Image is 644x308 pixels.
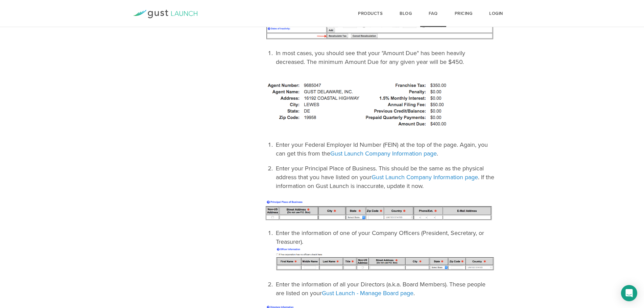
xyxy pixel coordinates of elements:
[264,196,495,222] img: how-do-i-pay-my-delaware-franchise-taxes-img5-08bb14c40a2d783f9b7237be37a681f52679446918a67d38cc9...
[275,49,495,66] li: In most cases, you should see that your "Amount Due" has been heavily decreased. The minimum Amou...
[372,173,478,181] a: Gust Launch Company Information page
[276,280,495,298] p: Enter the information of all your Directors (a.k.a. Board Members). These people are listed on yo...
[276,246,495,274] img: how-do-i-pay-my-delaware-franchise-taxes-img6-7a56e5cf13f0c73ba243973d75574320c842a5e2ae07315ef78...
[276,164,495,190] p: Enter your Principal Place of Business. This should be the same as the physical address that you ...
[621,285,637,301] div: Open Intercom Messenger
[276,229,495,274] p: Enter the information of one of your Company Officers (President, Secretary, or Treasurer).
[330,150,437,157] a: Gust Launch Company Information page
[276,140,495,158] p: Enter your Federal Employer Id Number (FEIN) at the top of the page. Again, you can get this from...
[264,72,458,134] img: how-do-i-pay-my-delaware-franchise-taxes-img4-211f8a0a4c99a6b093517a270ed5830f17e909d444908f1209b...
[322,289,413,297] a: Gust Launch - Manage Board page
